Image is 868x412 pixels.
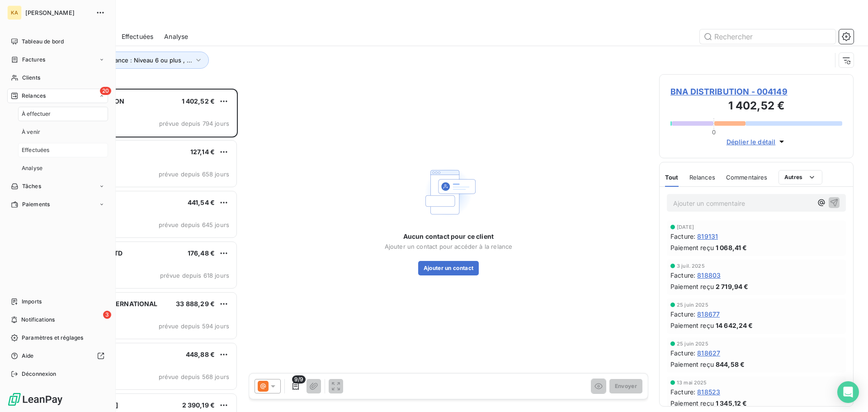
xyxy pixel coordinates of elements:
[182,401,215,409] span: 2 390,19 €
[670,98,842,116] h3: 1 402,52 €
[7,349,108,363] a: Aide
[670,232,695,241] span: Facture :
[22,182,41,190] span: Tâches
[677,263,705,269] span: 3 juil. 2025
[700,29,835,44] input: Rechercher
[160,272,229,279] span: prévue depuis 618 jours
[100,87,111,95] span: 20
[7,392,63,407] img: Logo LeanPay
[716,282,749,291] span: 2 719,94 €
[697,348,720,358] span: 818627
[186,350,215,358] span: 448,88 €
[103,311,111,319] span: 3
[122,32,154,41] span: Effectuées
[677,380,707,385] span: 13 mai 2025
[22,110,51,118] span: À effectuer
[159,322,229,330] span: prévue depuis 594 jours
[697,270,721,280] span: 818803
[677,302,708,308] span: 25 juin 2025
[665,174,679,181] span: Tout
[670,270,695,280] span: Facture :
[724,137,789,147] button: Déplier le détail
[420,163,477,221] img: Empty state
[190,148,215,156] span: 127,14 €
[716,360,745,369] span: 844,58 €
[697,309,720,319] span: 818677
[7,5,22,20] div: KA
[22,334,83,342] span: Paramètres et réglages
[292,375,306,384] span: 9/9
[716,243,747,252] span: 1 068,41 €
[726,174,768,181] span: Commentaires
[25,9,90,16] span: [PERSON_NAME]
[670,348,695,358] span: Facture :
[670,321,714,330] span: Paiement reçu
[670,360,714,369] span: Paiement reçu
[670,387,695,397] span: Facture :
[22,164,42,172] span: Analyse
[716,398,747,408] span: 1 345,12 €
[697,232,718,241] span: 819131
[689,174,715,181] span: Relances
[43,89,238,412] div: grid
[778,170,822,185] button: Autres
[837,381,859,403] div: Open Intercom Messenger
[677,341,708,346] span: 25 juin 2025
[712,128,716,136] span: 0
[670,398,714,408] span: Paiement reçu
[609,379,642,393] button: Envoyer
[670,282,714,291] span: Paiement reçu
[159,373,229,380] span: prévue depuis 568 jours
[77,57,192,64] span: Niveau de relance : Niveau 6 ou plus , ...
[726,137,776,147] span: Déplier le détail
[716,321,753,330] span: 14 642,24 €
[22,352,34,360] span: Aide
[670,309,695,319] span: Facture :
[22,200,50,208] span: Paiements
[22,38,64,46] span: Tableau de bord
[670,243,714,252] span: Paiement reçu
[22,146,50,154] span: Effectuées
[159,170,229,178] span: prévue depuis 658 jours
[22,56,45,64] span: Factures
[22,92,46,100] span: Relances
[22,370,57,378] span: Déconnexion
[21,316,55,324] span: Notifications
[164,32,188,41] span: Analyse
[22,298,42,306] span: Imports
[677,224,694,230] span: [DATE]
[176,300,215,308] span: 33 888,29 €
[403,232,494,241] span: Aucun contact pour ce client
[188,249,215,257] span: 176,48 €
[64,52,209,69] button: Niveau de relance : Niveau 6 ou plus , ...
[22,128,40,136] span: À venir
[22,74,40,82] span: Clients
[159,120,229,127] span: prévue depuis 794 jours
[159,221,229,228] span: prévue depuis 645 jours
[385,243,513,250] span: Ajouter un contact pour accéder à la relance
[418,261,479,275] button: Ajouter un contact
[697,387,720,397] span: 818523
[670,85,842,98] span: BNA DISTRIBUTION - 004149
[182,97,215,105] span: 1 402,52 €
[188,199,215,206] span: 441,54 €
